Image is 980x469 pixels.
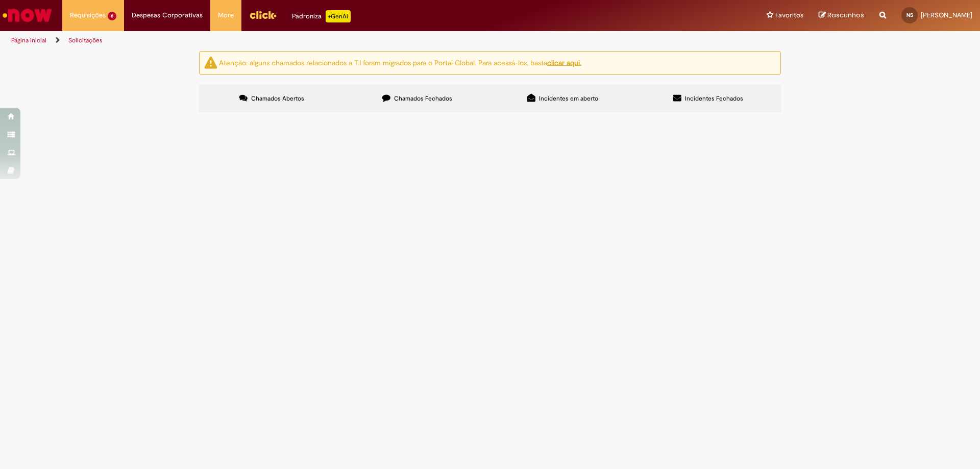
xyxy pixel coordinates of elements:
span: Favoritos [775,10,803,20]
span: 6 [108,12,116,20]
ul: Trilhas de página [8,31,646,50]
span: Chamados Fechados [394,94,452,103]
img: click_logo_yellow_360x200.png [249,7,277,22]
span: More [218,10,234,20]
span: Incidentes Fechados [685,94,743,103]
span: [PERSON_NAME] [921,11,972,19]
a: Página inicial [11,36,46,44]
a: clicar aqui. [547,58,581,67]
img: ServiceNow [1,5,54,26]
span: Rascunhos [827,10,864,20]
span: Chamados Abertos [251,94,304,103]
span: Despesas Corporativas [132,10,203,20]
a: Rascunhos [819,11,864,20]
div: Padroniza [292,10,351,22]
span: NS [906,12,913,18]
span: Requisições [70,10,106,20]
p: +GenAi [326,10,351,22]
ng-bind-html: Atenção: alguns chamados relacionados a T.I foram migrados para o Portal Global. Para acessá-los,... [219,58,581,67]
a: Solicitações [68,36,103,44]
span: Incidentes em aberto [539,94,598,103]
